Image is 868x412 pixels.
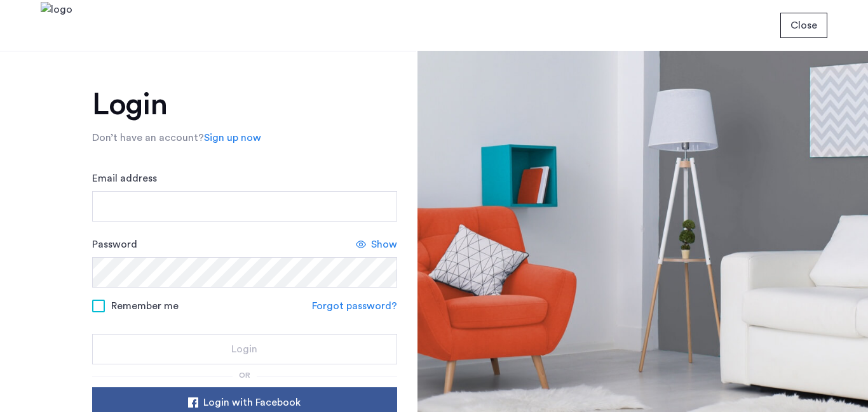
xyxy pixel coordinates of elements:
img: logo [41,2,72,50]
span: or [239,371,250,379]
h1: Login [92,90,397,120]
button: button [780,13,827,38]
label: Email address [92,171,157,186]
span: Login [231,342,257,357]
a: Forgot password? [312,298,397,314]
span: Login with Facebook [203,395,301,410]
span: Remember me [111,298,179,314]
span: Don’t have an account? [92,133,204,143]
button: button [92,334,397,364]
label: Password [92,237,137,252]
a: Sign up now [204,130,261,145]
span: Show [371,237,397,252]
span: Close [790,18,817,33]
